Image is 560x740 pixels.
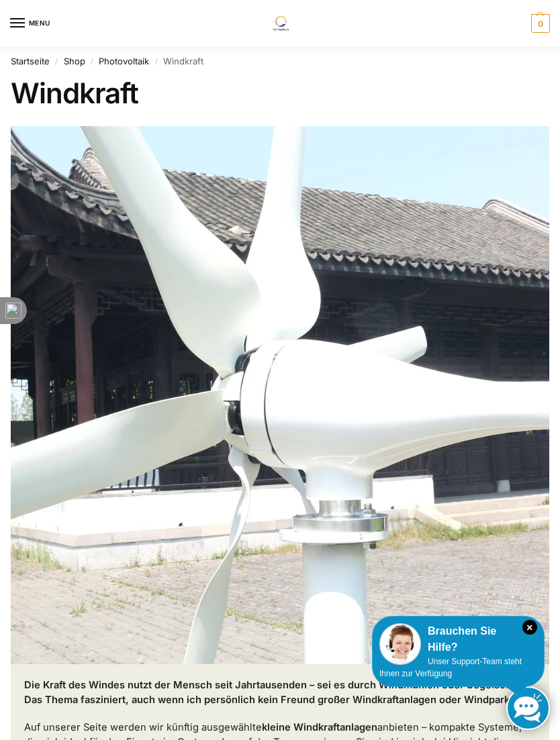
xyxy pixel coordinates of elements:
[528,14,550,33] nav: Cart contents
[149,56,163,67] span: /
[64,56,85,66] a: Shop
[99,56,149,66] a: Photovoltaik
[10,13,50,34] button: Menu
[522,620,537,635] i: Schließen
[379,623,537,655] div: Brauchen Sie Hilfe?
[11,56,50,66] a: Startseite
[379,623,421,665] img: Customer service
[24,679,536,706] strong: Die Kraft des Windes nutzt der Mensch seit Jahrtausenden – sei es durch Windmühlen oder Segelschi...
[11,76,549,110] h1: Windkraft
[379,657,522,678] span: Unser Support-Team steht Ihnen zur Verfügung
[531,14,550,33] span: 0
[264,16,295,31] img: Solaranlagen, Speicheranlagen und Energiesparprodukte
[11,126,549,664] img: Mini Wind Turbine
[85,56,99,67] span: /
[528,14,550,33] a: 0
[262,721,377,733] strong: kleine Windkraftanlagen
[11,47,549,76] nav: Breadcrumb
[50,56,64,67] span: /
